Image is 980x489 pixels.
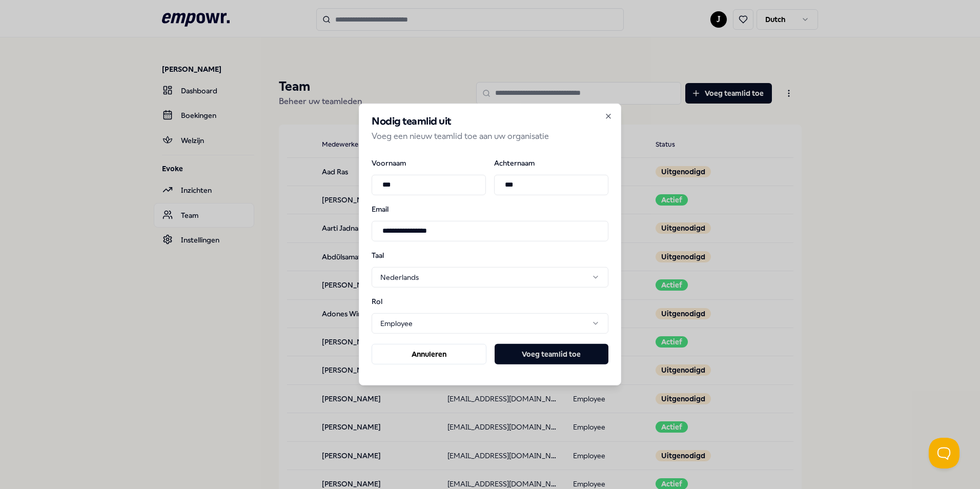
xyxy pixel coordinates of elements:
[372,159,486,166] label: Voornaam
[495,344,608,364] button: Voeg teamlid toe
[372,251,425,258] label: Taal
[372,130,608,143] p: Voeg een nieuw teamlid toe aan uw organisatie
[494,159,608,166] label: Achternaam
[372,344,486,364] button: Annuleren
[372,298,425,305] label: Rol
[372,205,608,212] label: Email
[372,116,608,127] h2: Nodig teamlid uit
